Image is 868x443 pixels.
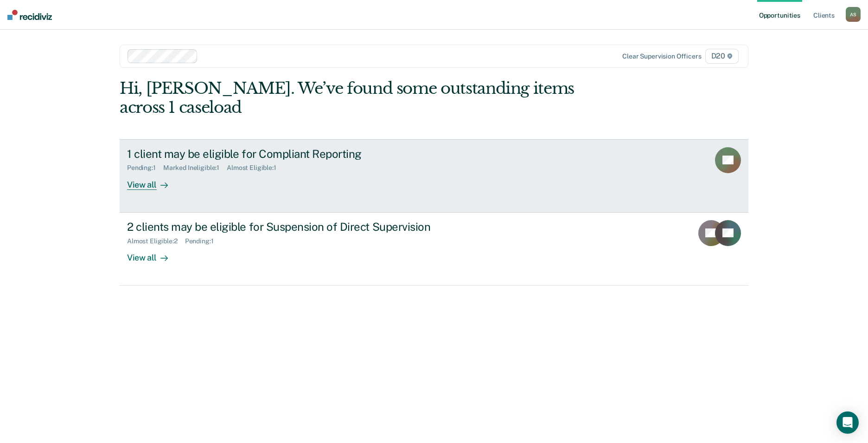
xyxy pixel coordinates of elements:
[127,164,163,172] div: Pending : 1
[127,237,185,245] div: Almost Eligible : 2
[622,52,701,60] div: Clear supervision officers
[127,172,179,190] div: View all
[127,245,179,263] div: View all
[705,49,739,64] span: D20
[127,220,453,234] div: 2 clients may be eligible for Suspension of Direct Supervision
[163,164,227,172] div: Marked Ineligible : 1
[846,7,861,22] div: A S
[7,10,52,20] img: Recidiviz
[120,213,748,286] a: 2 clients may be eligible for Suspension of Direct SupervisionAlmost Eligible:2Pending:1View all
[120,139,748,213] a: 1 client may be eligible for Compliant ReportingPending:1Marked Ineligible:1Almost Eligible:1View...
[836,411,859,434] div: Open Intercom Messenger
[227,164,284,172] div: Almost Eligible : 1
[127,147,453,161] div: 1 client may be eligible for Compliant Reporting
[846,7,861,22] button: AS
[120,79,623,117] div: Hi, [PERSON_NAME]. We’ve found some outstanding items across 1 caseload
[185,237,221,245] div: Pending : 1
